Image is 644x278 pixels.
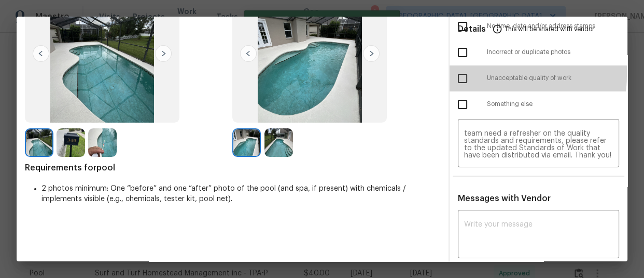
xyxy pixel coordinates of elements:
[363,45,380,62] img: right-chevron-button-url
[33,45,49,62] img: left-chevron-button-url
[25,163,440,173] span: Requirements for pool
[450,91,627,117] div: Something else
[487,48,619,57] span: Incorrect or duplicate photos
[450,65,627,91] div: Unacceptable quality of work
[487,74,619,83] span: Unacceptable quality of work
[155,45,172,62] img: right-chevron-button-url
[240,45,257,62] img: left-chevron-button-url
[505,17,594,42] span: This will be shared with vendor
[464,130,613,159] textarea: Maintenance Audit Team: Hello! Unfortunately, this pool visit completed on [DATE] has been denied...
[41,183,440,204] li: 2 photos minimum: One “before” and one “after” photo of the pool (and spa, if present) with chemi...
[487,100,619,109] span: Something else
[450,39,627,65] div: Incorrect or duplicate photos
[458,194,551,203] span: Messages with Vendor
